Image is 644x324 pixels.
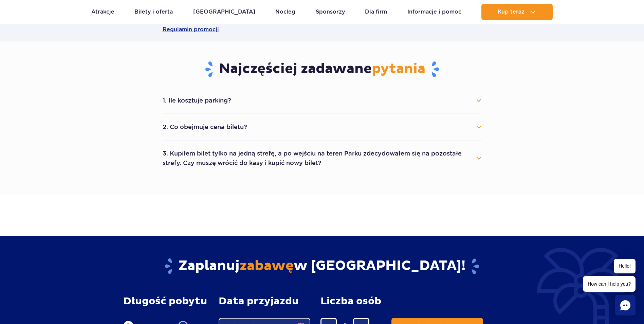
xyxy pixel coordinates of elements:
button: 1. Ile kosztuje parking? [163,93,482,108]
a: Sponsorzy [316,4,345,20]
a: Nocleg [275,4,295,20]
a: Informacje i pomoc [407,4,461,20]
h2: Zaplanuj w [GEOGRAPHIC_DATA]! [123,257,521,275]
span: Hello! [614,259,636,273]
span: Długość pobytu [123,295,207,307]
div: Chat [615,295,636,316]
span: How can I help you? [583,276,636,292]
span: Liczba osób [320,295,381,307]
a: Regulamin promocji [163,18,482,41]
a: [GEOGRAPHIC_DATA] [193,4,255,20]
h3: Najczęściej zadawane [163,60,482,78]
button: Kup teraz [481,4,553,20]
span: Data przyjazdu [219,295,299,307]
a: Atrakcje [91,4,114,20]
button: 3. Kupiłem bilet tylko na jedną strefę, a po wejściu na teren Parku zdecydowałem się na pozostałe... [163,146,482,170]
span: pytania [372,60,425,77]
span: zabawę [240,257,294,274]
a: Dla firm [365,4,387,20]
a: Bilety i oferta [134,4,173,20]
button: 2. Co obejmuje cena biletu? [163,120,482,134]
span: Kup teraz [498,9,525,15]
